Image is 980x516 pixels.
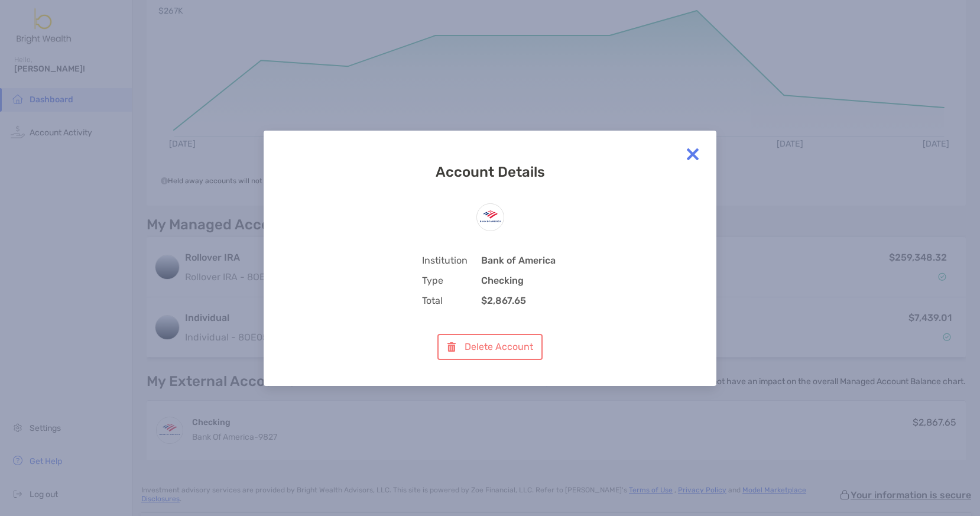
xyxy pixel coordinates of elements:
b: $2,867.65 [481,295,526,306]
h3: Account Details [387,164,593,180]
span: Total [422,295,481,306]
img: Bank of America [477,204,504,231]
b: Bank of America [481,255,556,266]
img: close modal icon [681,142,705,166]
button: Delete Account [437,334,542,360]
b: Checking [481,275,524,286]
img: button icon [447,342,456,352]
span: Type [422,275,481,286]
span: Institution [422,255,481,266]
